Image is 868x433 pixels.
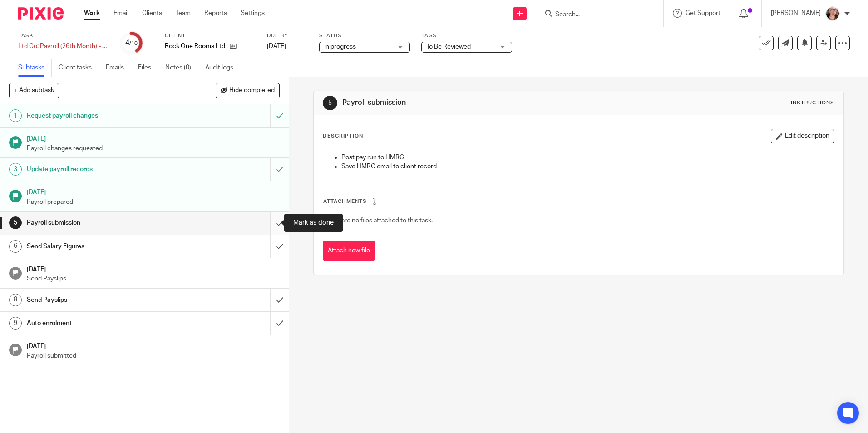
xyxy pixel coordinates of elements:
h1: [DATE] [27,340,280,351]
div: Ltd Co: Payroll (26th Month) - R1R [18,42,109,51]
p: Rock One Rooms Ltd [165,42,225,51]
p: Post pay run to HMRC [341,153,833,162]
label: Due by [267,32,308,39]
div: 5 [323,96,337,110]
button: Attach new file [323,241,375,261]
label: Client [165,32,256,39]
h1: [DATE] [27,132,280,143]
a: Settings [241,9,265,18]
div: 1 [9,109,22,122]
a: Team [176,9,191,18]
a: Clients [142,9,162,18]
span: Hide completed [229,87,275,94]
p: [PERSON_NAME] [771,9,821,18]
input: Search [554,11,636,19]
p: Payroll prepared [27,197,280,207]
button: + Add subtask [9,83,59,98]
div: 3 [9,163,22,176]
a: Audit logs [205,59,240,77]
span: There are no files attached to this task. [323,217,433,224]
a: Files [138,59,158,77]
h1: Auto enrolment [27,316,183,330]
div: 8 [9,294,22,306]
span: Get Support [686,10,720,16]
h1: Payroll submission [342,98,598,108]
div: 5 [9,216,22,229]
small: /10 [129,41,138,46]
div: 4 [125,38,138,48]
h1: Send Payslips [27,293,183,307]
label: Task [18,32,109,39]
span: [DATE] [267,43,286,49]
h1: Update payroll records [27,162,183,176]
p: Save HMRC email to client record [341,162,833,171]
h1: Request payroll changes [27,109,183,123]
a: Email [113,9,128,18]
a: Client tasks [59,59,99,77]
h1: [DATE] [27,263,280,274]
a: Reports [204,9,227,18]
a: Subtasks [18,59,52,77]
span: In progress [324,44,356,50]
p: Payroll changes requested [27,144,280,153]
img: Pixie [18,7,64,20]
a: Work [84,9,100,18]
p: Send Payslips [27,274,280,283]
label: Tags [421,32,512,39]
div: 9 [9,317,22,330]
a: Notes (0) [165,59,198,77]
h1: Send Salary Figures [27,240,183,253]
a: Emails [106,59,131,77]
h1: Payroll submission [27,216,183,230]
h1: [DATE] [27,186,280,197]
span: Attachments [323,199,367,204]
p: Payroll submitted [27,351,280,360]
button: Edit description [771,129,834,143]
button: Hide completed [216,83,280,98]
span: To Be Reviewed [426,44,471,50]
img: Louise.jpg [825,6,840,21]
label: Status [319,32,410,39]
div: 6 [9,240,22,253]
p: Description [323,133,363,140]
div: Instructions [791,99,834,107]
